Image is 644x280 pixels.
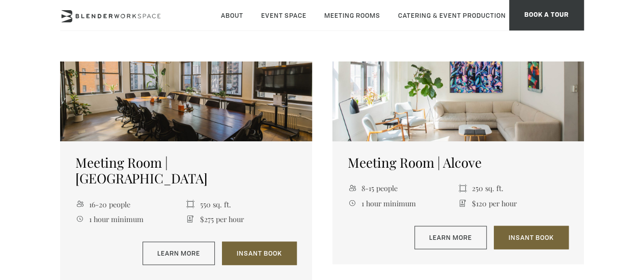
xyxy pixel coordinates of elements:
li: 1 hour minimum [348,195,458,210]
a: Insant Book [222,241,297,265]
li: 1 hour minimum [75,211,186,226]
a: Learn More [143,241,215,265]
li: 250 sq. ft. [458,180,569,195]
li: $275 per hour [186,211,296,226]
li: 8-15 people [348,180,458,195]
a: Insant Book [494,226,569,249]
h5: Meeting Room | Alcove [348,154,569,170]
li: $120 per hour [458,195,569,210]
li: 16-20 people [75,196,186,211]
a: Learn More [414,226,487,249]
li: 550 sq. ft. [186,196,296,211]
h5: Meeting Room | [GEOGRAPHIC_DATA] [75,154,297,185]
